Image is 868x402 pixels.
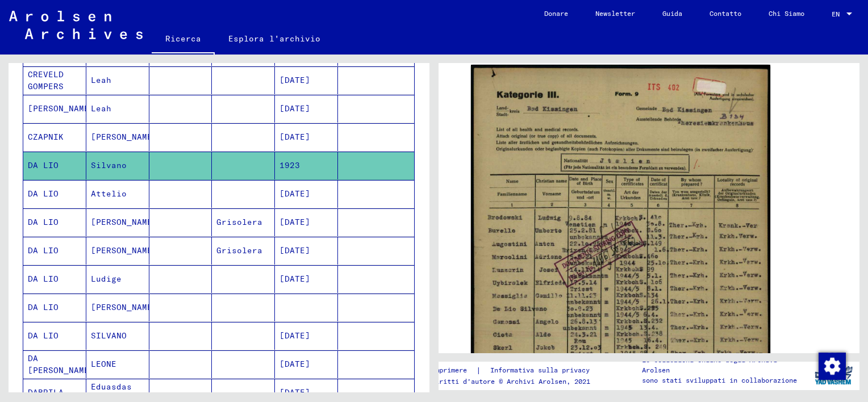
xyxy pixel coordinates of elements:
[86,152,149,179] mat-cell: Silvano
[431,376,603,387] p: Diritti d'autore © Archivi Arolsen, 2021
[275,123,338,151] mat-cell: [DATE]
[275,237,338,265] mat-cell: [DATE]
[275,350,338,378] mat-cell: [DATE]
[86,294,149,321] mat-cell: [PERSON_NAME]
[86,208,149,236] mat-cell: [PERSON_NAME]
[23,265,86,293] mat-cell: DA LIO
[812,361,855,390] img: yv_logo.png
[23,294,86,321] mat-cell: DA LIO
[86,123,149,151] mat-cell: [PERSON_NAME]
[86,350,149,378] mat-cell: LEONE
[86,237,149,265] mat-cell: [PERSON_NAME]
[23,152,86,179] mat-cell: DA LIO
[86,180,149,208] mat-cell: Attelio
[431,365,476,376] a: Imprimere
[275,208,338,236] mat-cell: [DATE]
[23,95,86,123] mat-cell: [PERSON_NAME]
[832,10,844,18] span: EN
[86,322,149,350] mat-cell: SILVANO
[275,152,338,179] mat-cell: 1923
[275,66,338,94] mat-cell: [DATE]
[275,180,338,208] mat-cell: [DATE]
[481,365,603,376] a: Informativa sulla privacy
[275,322,338,350] mat-cell: [DATE]
[275,265,338,293] mat-cell: [DATE]
[23,180,86,208] mat-cell: DA LIO
[86,265,149,293] mat-cell: Ludige
[476,365,481,376] font: |
[23,123,86,151] mat-cell: CZAPNIK
[23,237,86,265] mat-cell: DA LIO
[86,66,149,94] mat-cell: Leah
[23,208,86,236] mat-cell: DA LIO
[86,95,149,123] mat-cell: Leah
[642,375,807,396] p: sono stati sviluppati in collaborazione con
[819,353,846,380] img: Modifica consenso
[215,25,334,52] a: Esplora l'archivio
[275,95,338,123] mat-cell: [DATE]
[642,355,807,375] p: Le collezioni online degli Archivi Arolsen
[212,237,275,265] mat-cell: Grisolera
[23,350,86,378] mat-cell: DA [PERSON_NAME]
[9,11,143,39] img: Arolsen_neg.svg
[23,322,86,350] mat-cell: DA LIO
[212,208,275,236] mat-cell: Grisolera
[152,25,215,55] a: Ricerca
[23,66,86,94] mat-cell: CREVELD GOMPERS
